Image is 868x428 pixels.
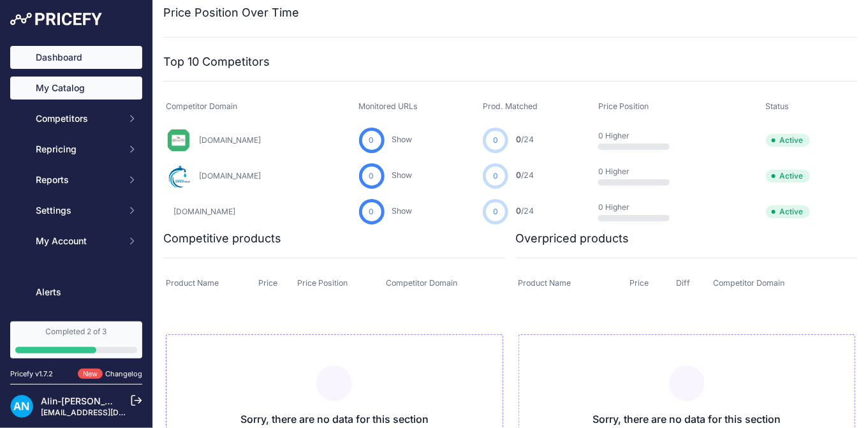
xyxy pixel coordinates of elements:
[10,13,102,26] img: Pricefy Logo
[529,411,845,427] h3: Sorry, there are no data for this section
[10,168,142,191] button: Reports
[10,281,142,304] a: Alerts
[598,166,680,177] p: 0 Higher
[369,170,374,182] span: 0
[163,230,281,247] h2: Competitive products
[10,46,142,69] a: Dashboard
[199,135,261,145] a: [DOMAIN_NAME]
[493,170,498,182] span: 0
[173,207,235,216] a: [DOMAIN_NAME]
[258,278,277,288] span: Price
[629,278,649,288] span: Price
[493,206,498,218] span: 0
[163,53,270,71] h2: Top 10 Competitors
[766,170,810,182] span: Active
[369,206,374,218] span: 0
[10,199,142,222] button: Settings
[199,171,261,181] a: [DOMAIN_NAME]
[516,170,534,180] a: 0/24
[392,170,413,180] a: Show
[516,206,534,216] a: 0/24
[166,278,219,288] span: Product Name
[516,135,534,144] a: 0/24
[36,204,119,217] span: Settings
[359,101,418,111] span: Monitored URLs
[516,135,521,144] span: 0
[766,101,790,111] span: Status
[10,107,142,130] button: Competitors
[36,112,119,125] span: Competitors
[10,321,142,358] a: Completed 2 of 3
[41,408,174,417] a: [EMAIL_ADDRESS][DOMAIN_NAME]
[10,369,53,380] div: Pricefy v1.7.2
[10,230,142,253] button: My Account
[516,170,521,180] span: 0
[713,278,784,288] span: Competitor Domain
[36,235,119,247] span: My Account
[493,135,498,146] span: 0
[369,135,374,146] span: 0
[392,206,413,216] a: Show
[392,135,413,144] a: Show
[15,327,137,337] div: Completed 2 of 3
[41,395,135,406] a: Alin-[PERSON_NAME]
[519,278,571,288] span: Product Name
[598,131,680,141] p: 0 Higher
[36,173,119,186] span: Reports
[766,134,810,147] span: Active
[297,278,348,288] span: Price Position
[516,206,521,216] span: 0
[166,101,237,111] span: Competitor Domain
[10,46,142,352] nav: Sidebar
[483,101,538,111] span: Prod. Matched
[10,138,142,161] button: Repricing
[677,278,691,288] span: Diff
[105,369,142,378] a: Changelog
[766,205,810,218] span: Active
[10,77,142,100] a: My Catalog
[598,101,649,111] span: Price Position
[598,202,680,212] p: 0 Higher
[78,369,103,380] span: New
[36,143,119,156] span: Repricing
[177,411,492,427] h3: Sorry, there are no data for this section
[516,230,629,247] h2: Overpriced products
[386,278,457,288] span: Competitor Domain
[163,4,299,22] h2: Price Position Over Time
